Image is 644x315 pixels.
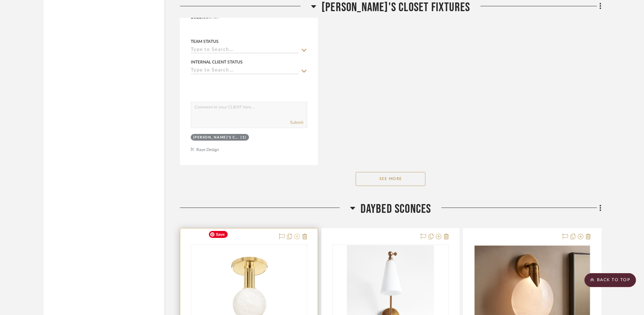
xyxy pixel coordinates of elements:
div: Team Status [191,38,219,45]
input: Type to Search… [191,47,299,54]
span: Save [209,231,228,238]
span: Daybed sconces [361,202,431,217]
div: (1) [241,135,247,140]
input: Type to Search… [191,68,299,74]
button: See More [356,172,425,186]
scroll-to-top-button: BACK TO TOP [584,273,636,287]
div: Internal Client Status [191,59,243,65]
button: Submit [290,119,303,126]
div: [PERSON_NAME]'s closet fixtures [193,135,239,140]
